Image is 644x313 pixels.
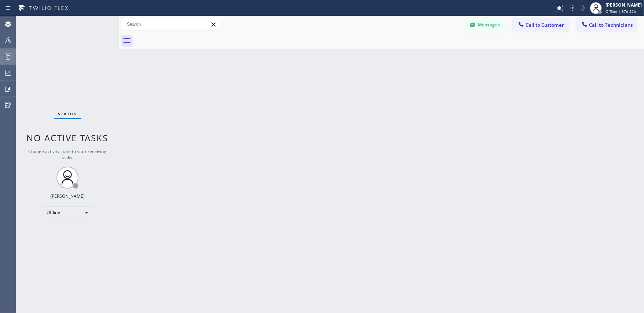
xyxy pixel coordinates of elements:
button: Mute [578,3,588,13]
button: Call to Customer [513,18,569,32]
span: Status [58,111,77,116]
span: Call to Technicians [589,22,633,28]
span: No active tasks [27,132,109,144]
span: Offline | 37d 22h [605,9,636,14]
div: [PERSON_NAME] [605,2,642,8]
span: Change activity state to start receiving tasks. [29,148,107,161]
div: Offline [42,207,93,218]
div: [PERSON_NAME] [50,193,85,199]
input: Search [121,18,220,30]
span: Call to Customer [526,22,564,28]
button: Call to Technicians [576,18,637,32]
button: Messages [465,18,505,32]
